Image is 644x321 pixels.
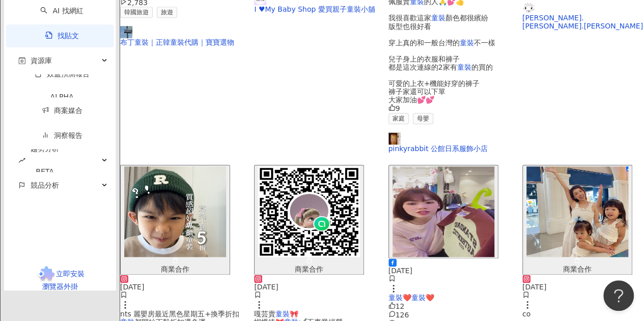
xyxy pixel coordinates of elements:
a: chrome extension立即安裝 瀏覽器外掛 [4,266,116,290]
mark: 童裝 [457,63,471,71]
div: 9 [388,104,510,112]
div: 商業合作 [526,265,628,273]
span: 資源庫 [31,49,52,72]
span: 嘎芸賣 [254,310,275,318]
span: 不一樣 兒子身上的衣服和褲子 都是這次連線的2家有 [388,39,495,71]
span: 顏色都很繽紛 版型也很好看 穿上真的和一般台灣的 [388,14,488,46]
div: 126 [388,310,510,319]
mark: 童裝 [431,14,445,22]
mark: 童裝 [460,39,474,47]
a: KOL Avatar[PERSON_NAME].[PERSON_NAME].[PERSON_NAME] [522,2,644,30]
img: KOL Avatar [388,132,401,144]
span: 立即安裝 瀏覽器外掛 [42,270,85,290]
a: 洞察報告 [42,131,82,139]
div: [DATE] [522,283,644,291]
div: BETA [31,160,59,183]
span: rise [18,157,25,164]
span: 母嬰 [413,113,433,124]
span: ❤️ [403,294,411,302]
a: KOL Avatarpinkyrabbit 公館日系服飾小店 [388,132,510,153]
span: 旅遊 [157,7,177,18]
div: 12 [388,302,510,310]
img: post-image [526,166,628,257]
img: post-image [124,166,226,257]
span: 的買的 可愛的上衣+機能好穿的褲子 褲子家還可以下單 大家加油💕💕 [388,63,493,104]
img: chrome extension [36,266,56,282]
iframe: Help Scout Beacon - Open [603,280,634,311]
span: 韓國旅遊 [120,7,153,18]
span: 趨勢分析 [31,137,59,183]
a: KOL Avatar布丁童裝｜正韓童裝代購｜寶寶選物 [120,26,242,46]
span: 家庭 [388,113,409,124]
a: 商案媒合 [42,106,82,114]
div: 商業合作 [124,265,226,273]
img: KOL Avatar [522,2,535,14]
a: 找貼文 [45,32,79,40]
div: 商業合作 [258,265,360,273]
button: 商業合作 [120,165,230,275]
img: post-image [393,166,494,257]
span: ❤️ [426,294,434,302]
button: 商業合作 [254,165,364,275]
mark: 童裝 [388,294,403,302]
mark: 童裝 [411,294,426,302]
span: 競品分析 [31,174,59,197]
div: [DATE] [254,283,376,291]
img: KOL Avatar [120,26,132,38]
div: [DATE] [388,267,510,275]
mark: 童裝 [275,310,290,318]
button: 商業合作 [522,165,632,275]
span: nts 麗嬰房最近黑色星期五+換季折扣 [120,310,239,318]
a: searchAI 找網紅 [40,7,83,15]
img: post-image [258,166,360,257]
a: 效益預測報告ALPHA [18,70,105,108]
div: [DATE] [120,283,242,291]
